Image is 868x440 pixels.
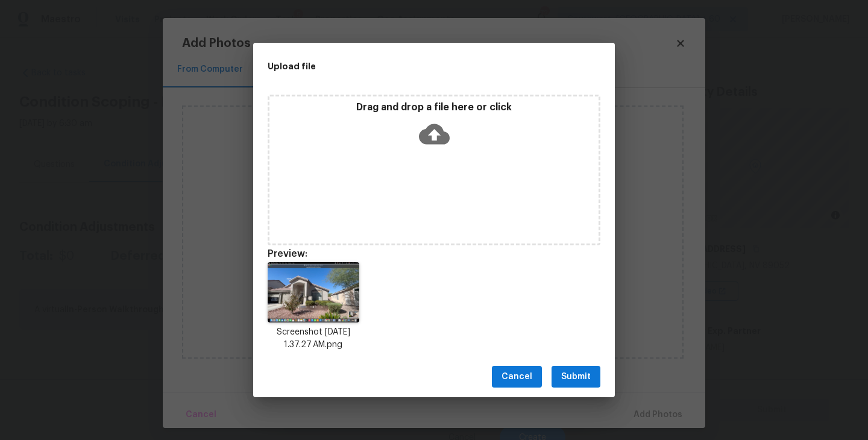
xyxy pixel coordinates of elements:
[492,366,542,388] button: Cancel
[268,326,359,351] p: Screenshot [DATE] 1.37.27 AM.png
[502,369,532,385] span: Cancel
[268,262,359,322] img: 8PDLxDeyNdbAoAAAAASUVORK5CYII=
[269,101,599,114] p: Drag and drop a file here or click
[561,369,591,385] span: Submit
[268,60,546,73] h2: Upload file
[552,366,600,388] button: Submit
